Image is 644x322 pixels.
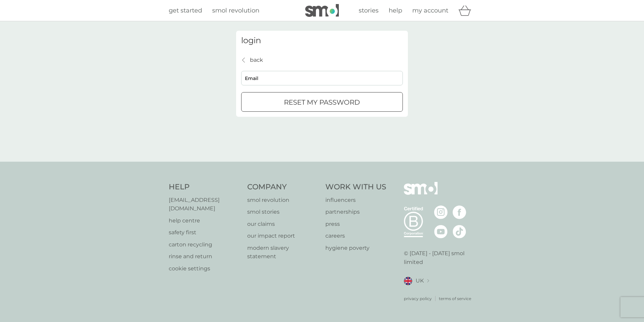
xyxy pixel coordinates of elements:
img: visit the smol Instagram page [434,206,448,219]
h4: Company [247,182,319,192]
h4: Help [169,182,240,192]
span: get started [169,7,202,14]
a: help centre [169,216,240,225]
a: [EMAIL_ADDRESS][DOMAIN_NAME] [169,196,240,213]
h3: login [241,36,403,46]
button: reset my password [241,92,403,112]
img: UK flag [404,277,412,285]
a: influencers [325,196,386,205]
a: get started [169,6,202,16]
a: partnerships [325,208,386,216]
a: our claims [247,220,319,229]
p: reset my password [284,97,360,108]
a: smol revolution [247,196,319,205]
span: smol revolution [212,7,259,14]
p: © [DATE] - [DATE] smol limited [404,249,476,266]
a: privacy policy [404,295,432,302]
a: careers [325,232,386,240]
img: smol [404,182,438,205]
span: help [389,7,402,14]
span: my account [412,7,448,14]
a: smol stories [247,208,319,216]
a: smol revolution [212,6,259,16]
a: cookie settings [169,264,240,273]
a: hygiene poverty [325,244,386,252]
img: smol [305,4,339,17]
h4: Work With Us [325,182,386,192]
a: safety first [169,228,240,237]
a: carton recycling [169,240,240,249]
img: select a new location [427,279,429,283]
a: modern slavery statement [247,244,319,261]
img: visit the smol Tiktok page [453,225,466,238]
img: visit the smol Facebook page [453,206,466,219]
a: my account [412,6,448,16]
a: our impact report [247,232,319,240]
a: stories [359,6,379,16]
a: terms of service [439,295,471,302]
a: press [325,220,386,229]
a: rinse and return [169,252,240,261]
img: visit the smol Youtube page [434,225,448,238]
span: stories [359,7,379,14]
p: back [250,56,263,64]
div: basket [458,4,475,17]
span: UK [416,276,424,285]
a: help [389,6,402,16]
